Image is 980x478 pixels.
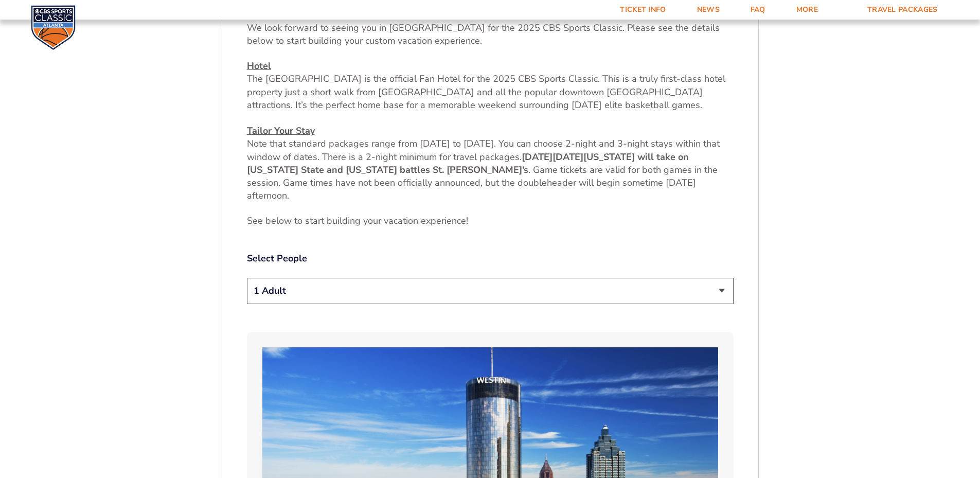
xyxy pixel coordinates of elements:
[247,164,718,202] span: . Game tickets are valid for both games in the session. Game times have not been officially annou...
[522,151,583,163] strong: [DATE][DATE]
[426,215,468,227] span: xperience!
[247,151,689,176] strong: [US_STATE] will take on [US_STATE] State and [US_STATE] battles St. [PERSON_NAME]’s
[247,22,734,47] p: We look forward to seeing you in [GEOGRAPHIC_DATA] for the 2025 CBS Sports Classic. Please see th...
[247,125,315,137] u: Tailor Your Stay
[247,252,734,265] label: Select People
[247,73,725,111] span: The [GEOGRAPHIC_DATA] is the official Fan Hotel for the 2025 CBS Sports Classic. This is a truly ...
[247,215,734,227] p: See below to start building your vacation e
[247,137,720,163] span: Note that standard packages range from [DATE] to [DATE]. You can choose 2-night and 3-night stays...
[247,60,271,72] u: Hotel
[31,5,76,50] img: CBS Sports Classic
